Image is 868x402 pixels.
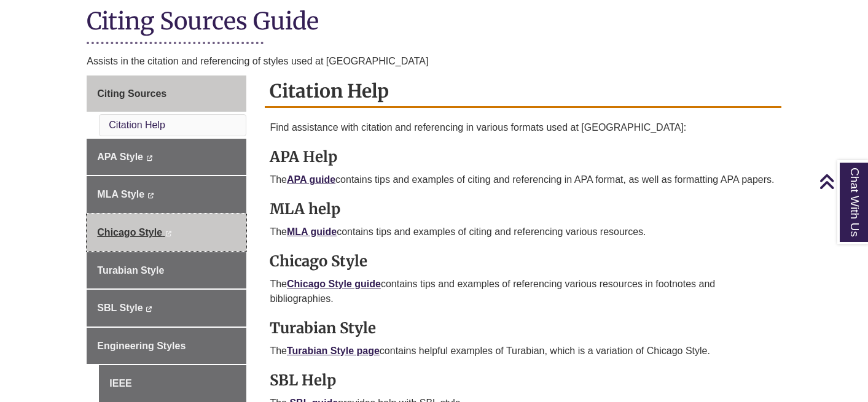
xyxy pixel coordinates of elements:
[147,193,154,198] i: This link opens in a new window
[146,155,152,161] i: This link opens in a new window
[270,199,340,218] strong: MLA help
[270,172,776,187] p: The contains tips and examples of citing and referencing in APA format, as well as formatting APA...
[287,279,381,289] a: Chicago Style guide
[109,120,165,130] a: Citation Help
[87,290,246,327] a: SBL Style
[270,277,776,306] p: The contains tips and examples of referencing various resources in footnotes and bibliographies.
[270,319,376,338] strong: Turabian Style
[270,344,776,358] p: The contains helpful examples of Turabian, which is a variation of Chicago Style.
[97,189,144,199] span: MLA Style
[270,252,367,271] strong: Chicago Style
[287,346,380,356] a: Turabian Style page
[97,303,143,313] span: SBL Style
[87,328,246,365] a: Engineering Styles
[87,6,781,39] h1: Citing Sources Guide
[270,225,776,239] p: The contains tips and examples of citing and referencing various resources.
[287,226,337,237] a: MLA guide
[99,365,246,402] a: IEEE
[270,147,337,166] strong: APA Help
[97,265,164,276] span: Turabian Style
[270,371,336,390] strong: SBL Help
[87,252,246,289] a: Turabian Style
[97,88,166,99] span: Citing Sources
[87,139,246,176] a: APA Style
[265,75,781,108] h2: Citation Help
[146,306,152,312] i: This link opens in a new window
[819,173,865,190] a: Back to Top
[87,56,428,66] span: Assists in the citation and referencing of styles used at [GEOGRAPHIC_DATA]
[97,341,186,351] span: Engineering Styles
[97,152,143,162] span: APA Style
[87,176,246,213] a: MLA Style
[287,174,335,185] a: APA guide
[270,120,776,135] p: Find assistance with citation and referencing in various formats used at [GEOGRAPHIC_DATA]:
[165,231,172,236] i: This link opens in a new window
[87,214,246,251] a: Chicago Style
[97,227,162,238] span: Chicago Style
[87,75,246,112] a: Citing Sources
